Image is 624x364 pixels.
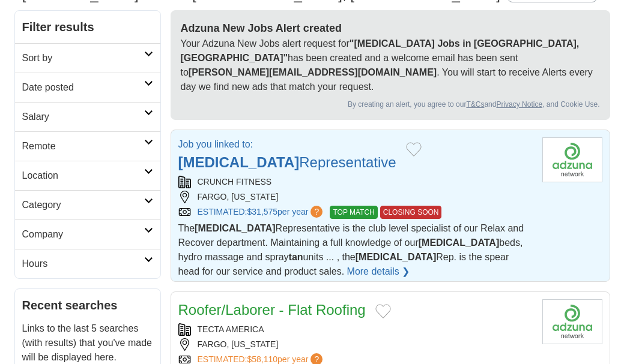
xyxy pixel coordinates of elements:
a: TECTA AMERICA [198,324,264,334]
a: More details ❯ [347,264,410,279]
a: Remote [15,131,160,161]
span: $58,110 [247,354,277,364]
strong: [MEDICAL_DATA] [178,154,300,170]
a: ESTIMATED:$31,575per year? [198,206,326,219]
h2: Adzuna New Jobs Alert created [181,20,600,37]
h2: Hours [22,257,144,271]
button: Add to favorite jobs [406,142,422,157]
h2: Sort by [22,51,144,65]
span: ? [310,206,323,218]
a: Sort by [15,43,160,73]
a: Company [15,219,160,249]
h2: Filter results [15,11,160,43]
strong: [MEDICAL_DATA] [356,252,437,262]
p: Job you linked to: [178,137,396,152]
h2: Remote [22,139,144,154]
span: CLOSING SOON [380,206,442,219]
a: Privacy Notice [496,100,542,109]
h2: Date posted [22,80,144,95]
p: Your Adzuna New Jobs alert request for has been created and a welcome email has been sent to . Yo... [181,37,600,94]
div: CRUNCH FITNESS [178,176,533,188]
h2: Recent searches [22,296,153,314]
span: TOP MATCH [330,206,377,219]
span: The Representative is the club level specialist of our Relax and Recover department. Maintaining ... [178,223,524,276]
a: Salary [15,102,160,131]
div: By creating an alert, you agree to our and , and Cookie Use. [181,99,600,110]
button: Add to favorite jobs [375,304,391,318]
strong: [PERSON_NAME][EMAIL_ADDRESS][DOMAIN_NAME] [189,67,437,77]
div: FARGO, [US_STATE] [178,191,533,203]
strong: [MEDICAL_DATA] [419,237,500,248]
img: Tecta America Corporation logo [542,299,602,344]
a: Category [15,190,160,219]
strong: [MEDICAL_DATA] [195,223,276,233]
a: T&Cs [466,100,484,109]
h2: Salary [22,110,144,124]
h2: Category [22,198,144,212]
a: [MEDICAL_DATA]Representative [178,154,396,170]
strong: tan [289,252,303,262]
strong: "[MEDICAL_DATA] Jobs in [GEOGRAPHIC_DATA], [GEOGRAPHIC_DATA]" [181,38,580,63]
a: Location [15,161,160,190]
span: $31,575 [247,207,277,216]
h2: Company [22,227,144,242]
a: Hours [15,249,160,278]
h2: Location [22,169,144,183]
a: Date posted [15,73,160,102]
img: Company logo [542,137,602,182]
a: Roofer/Laborer - Flat Roofing [178,302,366,318]
div: FARGO, [US_STATE] [178,338,533,351]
